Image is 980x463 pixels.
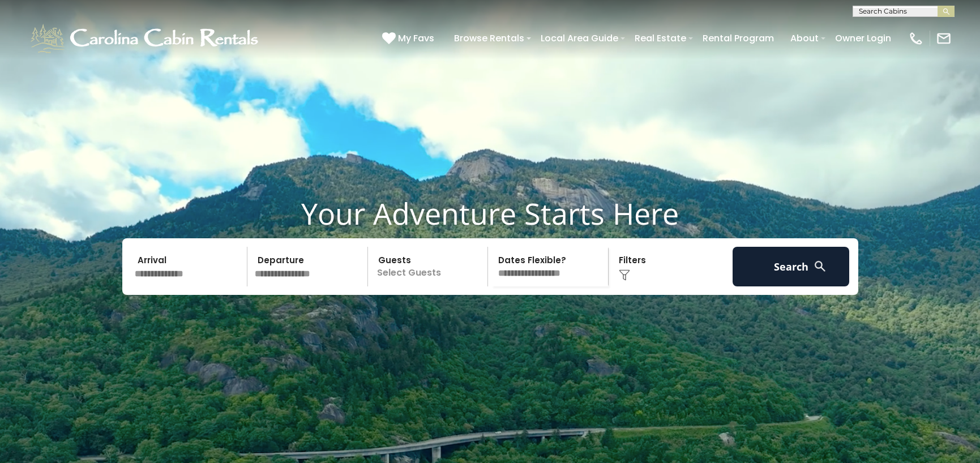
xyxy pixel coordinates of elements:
[398,31,434,45] span: My Favs
[8,196,972,231] h1: Your Adventure Starts Here
[28,22,263,55] img: White-1-1-2.png
[908,31,924,46] img: phone-regular-white.png
[697,28,780,48] a: Rental Program
[936,31,952,46] img: mail-regular-white.png
[448,28,530,48] a: Browse Rentals
[813,259,827,273] img: search-regular-white.png
[629,28,692,48] a: Real Estate
[829,28,897,48] a: Owner Login
[535,28,624,48] a: Local Area Guide
[382,31,437,46] a: My Favs
[619,269,630,281] img: filter--v1.png
[733,247,850,286] button: Search
[785,28,824,48] a: About
[371,247,488,286] p: Select Guests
